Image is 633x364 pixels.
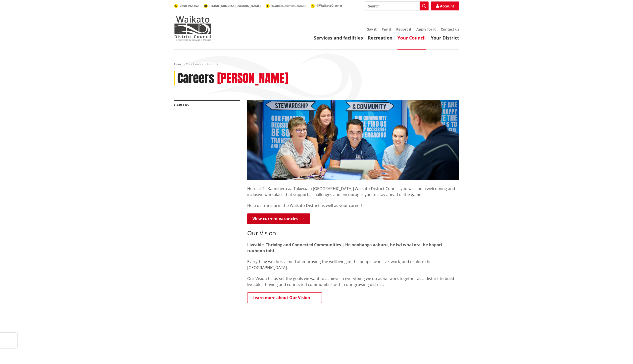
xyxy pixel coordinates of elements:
[368,35,392,41] a: Recreation
[247,259,459,271] p: Everything we do is aimed at improving the wellbeing of the people who live, work, and explore th...
[431,1,459,10] a: Account
[365,1,429,10] input: Search input
[180,4,199,8] span: 0800 492 452
[610,343,628,361] iframe: Messenger Launcher
[247,242,442,253] strong: Liveable, Thriving and Connected Communities | He noohanga aahuru, he iwi whai ora, he hapori tuu...
[431,35,459,41] a: Your District
[174,4,199,8] a: 0800 492 452
[247,180,459,198] p: Here at Te Kaunihera aa Takiwaa o [GEOGRAPHIC_DATA]|Waikato District Council you will find a welc...
[247,100,459,180] img: Ngaaruawaahia staff discussing planning
[416,27,436,32] a: Apply for it
[247,202,459,208] p: Help us transform the Waikato District as well as your career!
[204,4,261,8] a: [EMAIL_ADDRESS][DOMAIN_NAME]
[382,27,391,32] a: Pay it
[367,27,377,32] a: Say it
[266,4,306,8] a: WaikatoDistrictCouncil
[311,3,342,8] a: @WaikatoDistrict
[441,27,459,32] a: Contact us
[207,62,218,66] span: Careers
[316,3,342,8] span: @WaikatoDistrict
[177,71,214,86] h1: Careers
[247,230,459,237] h3: Our Vision
[314,35,363,41] a: Services and facilities
[396,27,411,32] a: Report it
[397,35,426,41] a: Your Council
[186,62,203,66] a: Your Council
[217,71,288,86] h2: [PERSON_NAME]
[174,62,183,66] a: Home
[247,276,459,287] p: Our Vision helps set the goals we want to achieve in everything we do as we work together as a di...
[247,292,322,303] a: Learn more about Our Vision
[209,4,261,8] span: [EMAIL_ADDRESS][DOMAIN_NAME]
[174,62,459,66] nav: breadcrumb
[174,16,211,41] img: Waikato District Council - Te Kaunihera aa Takiwaa o Waikato
[271,4,306,8] span: WaikatoDistrictCouncil
[174,103,189,107] a: Careers
[247,213,310,224] a: View current vacancies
